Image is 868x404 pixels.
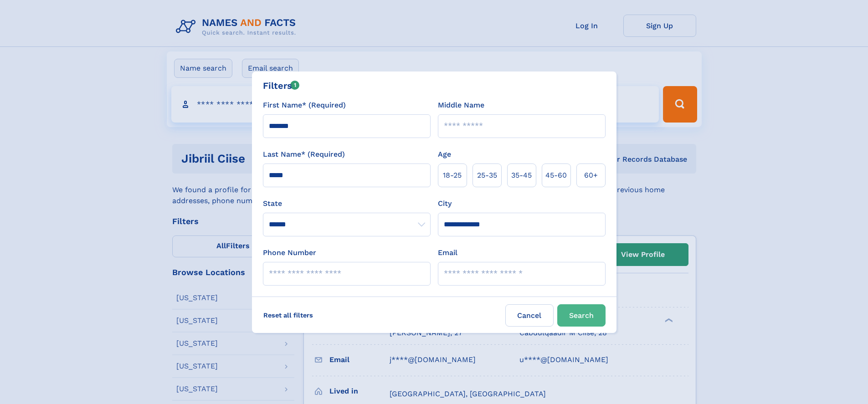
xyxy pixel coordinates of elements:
[263,198,431,209] label: State
[438,198,452,209] label: City
[505,304,554,327] label: Cancel
[263,100,346,111] label: First Name* (Required)
[511,170,532,181] span: 35‑45
[263,79,300,92] div: Filters
[438,100,484,111] label: Middle Name
[263,247,316,258] label: Phone Number
[438,149,451,160] label: Age
[263,149,345,160] label: Last Name* (Required)
[477,170,497,181] span: 25‑35
[443,170,462,181] span: 18‑25
[584,170,598,181] span: 60+
[557,304,606,327] button: Search
[438,247,457,258] label: Email
[257,304,319,326] label: Reset all filters
[545,170,567,181] span: 45‑60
